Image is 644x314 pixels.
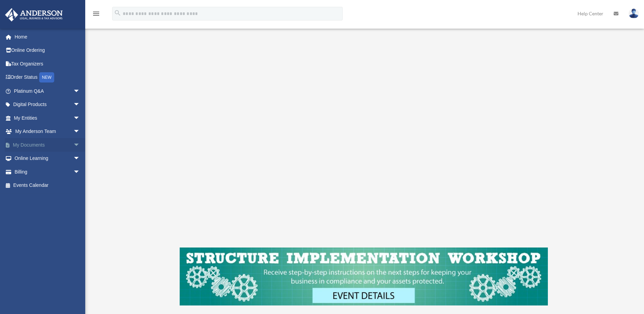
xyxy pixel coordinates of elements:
[180,30,548,238] iframe: LLC Binder Walkthrough
[5,152,90,165] a: Online Learningarrow_drop_down
[73,98,87,112] span: arrow_drop_down
[73,138,87,152] span: arrow_drop_down
[5,71,90,85] a: Order StatusNEW
[39,72,54,83] div: NEW
[629,9,639,18] img: User Pic
[5,98,90,111] a: Digital Productsarrow_drop_down
[5,125,90,138] a: My Anderson Teamarrow_drop_down
[73,111,87,125] span: arrow_drop_down
[3,8,65,21] img: Anderson Advisors Platinum Portal
[5,165,90,179] a: Billingarrow_drop_down
[73,125,87,139] span: arrow_drop_down
[5,30,90,44] a: Home
[5,179,90,192] a: Events Calendar
[114,9,121,17] i: search
[73,165,87,179] span: arrow_drop_down
[73,84,87,98] span: arrow_drop_down
[5,44,90,57] a: Online Ordering
[73,152,87,166] span: arrow_drop_down
[92,12,100,18] a: menu
[5,138,90,152] a: My Documentsarrow_drop_down
[5,84,90,98] a: Platinum Q&Aarrow_drop_down
[92,10,100,18] i: menu
[5,111,90,125] a: My Entitiesarrow_drop_down
[5,57,90,71] a: Tax Organizers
